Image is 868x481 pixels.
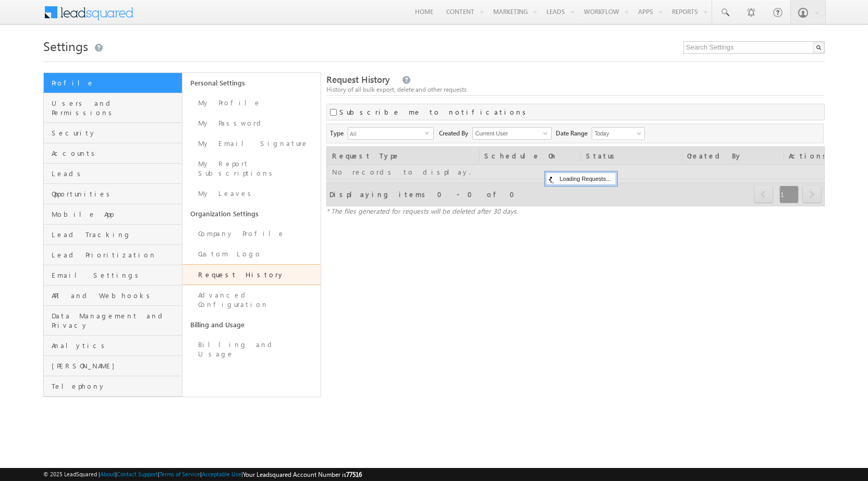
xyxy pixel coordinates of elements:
[202,471,241,477] a: Acceptable Use
[44,376,182,397] a: Telephony
[439,127,472,138] span: Created By
[425,130,433,135] span: select
[182,264,321,285] a: Request History
[556,127,592,138] span: Date Range
[117,471,158,477] a: Contact Support
[182,204,321,224] a: Organization Settings
[182,113,321,133] a: My Password
[182,133,321,154] a: My Email Signature
[182,183,321,204] a: My Leaves
[44,73,182,93] a: Profile
[52,169,179,178] span: Leads
[326,73,390,85] span: Request History
[44,123,182,143] a: Security
[44,184,182,204] a: Opportunities
[44,265,182,286] a: Email Settings
[537,128,551,139] a: Show All Items
[339,107,530,117] label: Subscribe me to notifications
[44,143,182,164] a: Accounts
[182,93,321,113] a: My Profile
[44,245,182,265] a: Lead Prioritization
[683,41,825,54] input: Search Settings
[348,127,434,140] div: All
[326,206,518,215] span: * The files generated for requests will be deleted after 30 days.
[52,361,179,371] span: [PERSON_NAME]
[43,470,362,479] span: © 2025 LeadSquared | | | | |
[592,127,645,140] a: Today
[52,250,179,260] span: Lead Prioritization
[52,291,179,300] span: API and Webhooks
[44,306,182,336] a: Data Management and Privacy
[546,172,616,185] div: Loading Requests...
[52,341,179,350] span: Analytics
[52,209,179,219] span: Mobile App
[44,225,182,245] a: Lead Tracking
[52,230,179,239] span: Lead Tracking
[44,286,182,306] a: API and Webhooks
[472,127,552,140] input: Type to Search
[348,128,425,139] span: All
[182,224,321,244] a: Company Profile
[52,98,179,117] span: Users and Permissions
[346,471,362,478] span: 77516
[182,73,321,93] a: Personal Settings
[592,129,642,138] span: Today
[52,311,179,330] span: Data Management and Privacy
[52,149,179,158] span: Accounts
[243,471,362,478] span: Your Leadsquared Account Number is
[52,78,179,88] span: Profile
[330,127,348,138] span: Type
[52,128,179,138] span: Security
[182,285,321,315] a: Advanced Configuration
[52,381,179,391] span: Telephony
[52,270,179,280] span: Email Settings
[182,244,321,264] a: Custom Logo
[160,471,200,477] a: Terms of Service
[182,154,321,183] a: My Report Subscriptions
[43,38,88,54] span: Settings
[44,164,182,184] a: Leads
[100,471,115,477] a: About
[182,315,321,335] a: Billing and Usage
[44,356,182,376] a: [PERSON_NAME]
[52,189,179,199] span: Opportunities
[326,85,824,94] div: History of all bulk export, delete and other requests
[44,336,182,356] a: Analytics
[44,93,182,123] a: Users and Permissions
[44,204,182,225] a: Mobile App
[182,335,321,364] a: Billing and Usage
